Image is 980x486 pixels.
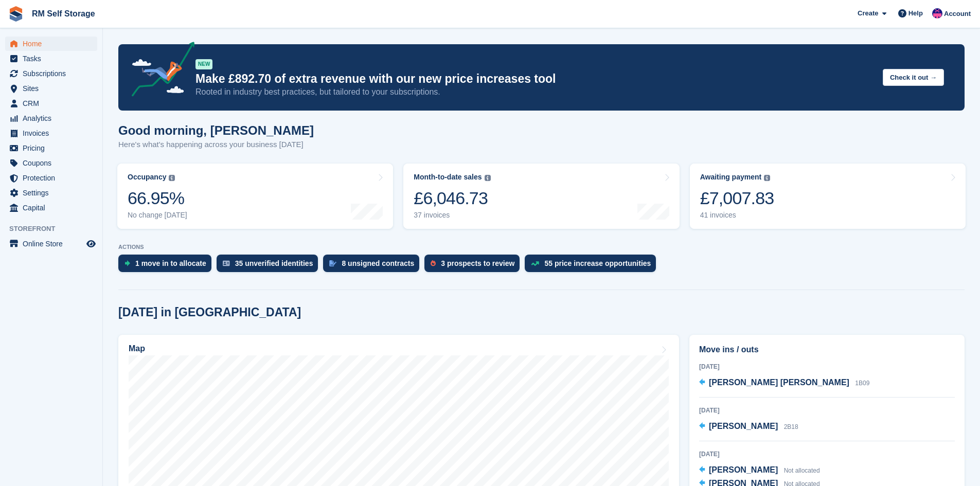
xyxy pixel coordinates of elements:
[9,224,102,234] span: Storefront
[5,237,97,251] a: menu
[128,173,166,182] div: Occupancy
[932,8,942,19] img: Roger Marsh
[5,141,97,155] a: menu
[23,37,84,51] span: Home
[118,139,314,151] p: Here's what's happening across your business [DATE]
[5,66,97,81] a: menu
[342,259,414,267] div: 8 unsigned contracts
[699,376,869,390] a: [PERSON_NAME] [PERSON_NAME] 1B09
[403,164,679,229] a: Month-to-date sales £6,046.73 37 invoices
[5,81,97,96] a: menu
[118,255,217,277] a: 1 move in to allocate
[883,69,944,86] button: Check it out →
[23,141,84,155] span: Pricing
[329,260,336,266] img: contract_signature_icon-13c848040528278c33f63329250d36e43548de30e8caae1d1a13099fd9432cc5.svg
[195,59,212,69] div: NEW
[118,244,965,250] p: ACTIONS
[709,422,778,430] span: [PERSON_NAME]
[23,126,84,140] span: Invoices
[23,201,84,215] span: Capital
[784,467,820,474] span: Not allocated
[700,173,762,182] div: Awaiting payment
[135,259,206,267] div: 1 move in to allocate
[129,344,145,353] h2: Map
[690,164,966,229] a: Awaiting payment £7,007.83 41 invoices
[5,126,97,140] a: menu
[5,156,97,170] a: menu
[5,201,97,215] a: menu
[709,378,849,387] span: [PERSON_NAME] [PERSON_NAME]
[855,380,869,387] span: 1B09
[28,5,99,22] a: RM Self Storage
[5,186,97,200] a: menu
[217,255,324,277] a: 35 unverified identities
[117,164,393,229] a: Occupancy 66.95% No change [DATE]
[424,255,525,277] a: 3 prospects to review
[23,111,84,125] span: Analytics
[23,51,84,66] span: Tasks
[525,255,661,277] a: 55 price increase opportunities
[699,464,820,477] a: [PERSON_NAME] Not allocated
[699,344,955,356] h2: Move ins / outs
[441,259,514,267] div: 3 prospects to review
[431,260,436,266] img: prospect-51fa495bee0391a8d652442698ab0144808aea92771e9ea1ae160a38d050c398.svg
[235,259,313,267] div: 35 unverified identities
[23,156,84,170] span: Coupons
[23,171,84,185] span: Protection
[124,260,130,266] img: move_ins_to_allocate_icon-fdf77a2bb77ea45bf5b3d319d69a93e2d87916cf1d5bf7949dd705db3b84f3ca.svg
[944,9,971,19] span: Account
[85,238,97,250] a: Preview store
[5,111,97,125] a: menu
[414,211,490,220] div: 37 invoices
[128,211,187,220] div: No change [DATE]
[195,71,875,86] p: Make £892.70 of extra revenue with our new price increases tool
[5,171,97,185] a: menu
[699,406,955,415] div: [DATE]
[118,123,314,137] h1: Good morning, [PERSON_NAME]
[118,305,301,319] h2: [DATE] in [GEOGRAPHIC_DATA]
[23,66,84,81] span: Subscriptions
[128,188,187,209] div: 66.95%
[908,8,923,19] span: Help
[700,188,774,209] div: £7,007.83
[169,175,175,181] img: icon-info-grey-7440780725fd019a000dd9b08b2336e03edf1995a4989e88bcd33f0948082b44.svg
[709,465,778,474] span: [PERSON_NAME]
[123,42,195,100] img: price-adjustments-announcement-icon-8257ccfd72463d97f412b2fc003d46551f7dbcb40ab6d574587a9cd5c0d94...
[5,37,97,51] a: menu
[699,362,955,371] div: [DATE]
[223,260,230,266] img: verify_identity-adf6edd0f0f0b5bbfe63781bf79b02c33cf7c696d77639b501bdc392416b5a36.svg
[544,259,651,267] div: 55 price increase opportunities
[764,175,770,181] img: icon-info-grey-7440780725fd019a000dd9b08b2336e03edf1995a4989e88bcd33f0948082b44.svg
[23,81,84,96] span: Sites
[784,423,798,430] span: 2B18
[23,96,84,111] span: CRM
[531,261,539,266] img: price_increase_opportunities-93ffe204e8149a01c8c9dc8f82e8f89637d9d84a8eef4429ea346261dce0b2c0.svg
[485,175,491,181] img: icon-info-grey-7440780725fd019a000dd9b08b2336e03edf1995a4989e88bcd33f0948082b44.svg
[699,449,955,459] div: [DATE]
[8,6,24,22] img: stora-icon-8386f47178a22dfd0bd8f6a31ec36ba5ce8667c1dd55bd0f319d3a0aa187defe.svg
[414,188,490,209] div: £6,046.73
[858,8,878,19] span: Create
[195,86,875,98] p: Rooted in industry best practices, but tailored to your subscriptions.
[5,51,97,66] a: menu
[323,255,424,277] a: 8 unsigned contracts
[699,420,798,434] a: [PERSON_NAME] 2B18
[5,96,97,111] a: menu
[414,173,482,182] div: Month-to-date sales
[23,237,84,251] span: Online Store
[700,211,774,220] div: 41 invoices
[23,186,84,200] span: Settings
